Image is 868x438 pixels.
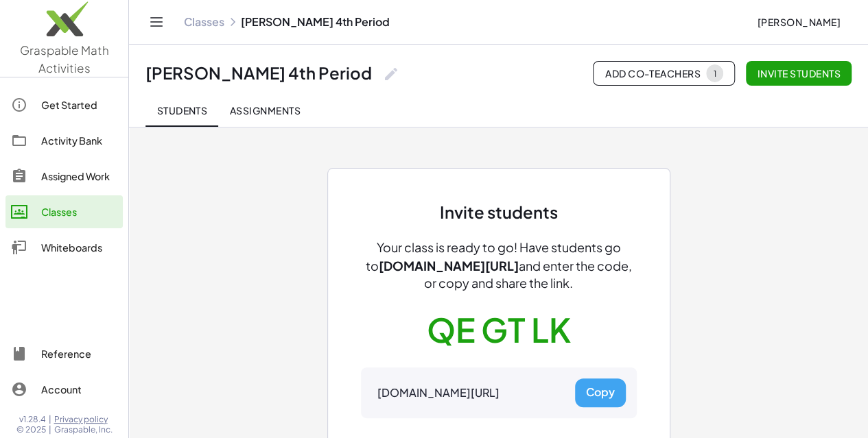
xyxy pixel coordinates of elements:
[41,345,117,362] div: Reference
[713,69,716,79] div: 1
[593,61,735,86] button: Add Co-Teachers1
[41,204,117,220] div: Classes
[5,373,123,406] a: Account
[575,378,626,407] button: Copy
[41,381,117,398] div: Account
[5,195,123,228] a: Classes
[757,67,841,80] span: Invite students
[746,61,852,86] button: Invite students
[229,104,301,117] span: Assignments
[424,258,632,291] span: and enter the code, or copy and share the link.
[5,160,123,193] a: Assigned Work
[41,239,117,256] div: Whiteboards
[49,414,51,425] span: |
[54,424,113,435] span: Graspable, Inc.
[145,62,372,84] div: [PERSON_NAME] 4th Period
[20,42,109,75] span: Graspable Math Activities
[54,414,113,425] a: Privacy policy
[5,337,123,370] a: Reference
[184,15,224,29] a: Classes
[41,132,117,149] div: Activity Bank
[379,258,519,273] span: [DOMAIN_NAME][URL]
[5,231,123,264] a: Whiteboards
[41,97,117,113] div: Get Started
[49,424,51,435] span: |
[5,124,123,157] a: Activity Bank
[366,239,621,273] span: Your class is ready to go! Have students go to
[145,11,167,33] button: Toggle navigation
[156,104,207,117] span: Students
[757,16,841,28] span: [PERSON_NAME]
[427,308,571,351] button: QE GT LK
[605,64,723,82] span: Add Co-Teachers
[5,88,123,121] a: Get Started
[377,386,500,400] div: [DOMAIN_NAME][URL]
[41,168,117,184] div: Assigned Work
[16,424,46,435] span: © 2025
[746,10,852,34] button: [PERSON_NAME]
[440,202,558,223] div: Invite students
[19,414,46,425] span: v1.28.4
